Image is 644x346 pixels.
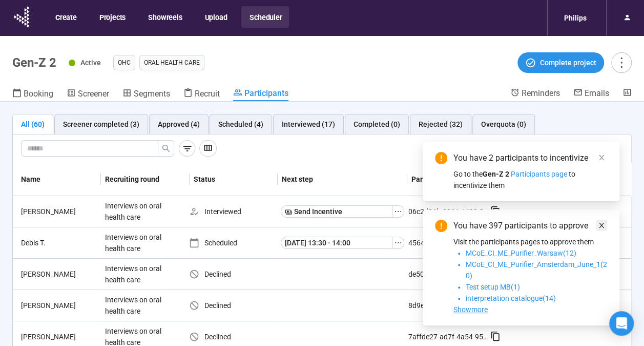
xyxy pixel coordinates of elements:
div: Interviewed (17) [282,119,335,130]
div: Approved (4) [158,119,200,130]
div: Overquota (0) [481,119,526,130]
span: Participants page [511,170,567,178]
button: search [158,140,174,157]
button: Create [47,6,84,28]
span: Send Incentive [294,206,342,217]
div: Declined [189,300,277,311]
span: Complete project [540,57,596,68]
button: Projects [91,6,133,28]
a: Reminders [510,88,560,100]
button: ellipsis [392,205,404,218]
button: Upload [196,6,234,28]
div: Interviews on oral health care [101,227,178,258]
button: exportExport [574,140,623,157]
div: Screener completed (3) [63,119,139,130]
div: [PERSON_NAME] [17,300,101,311]
div: Declined [189,268,277,280]
p: Visit the participants pages to approve them [453,236,607,247]
span: Test setup MB(1) [466,283,520,291]
span: interpretation catalogue(14) [466,294,556,302]
button: Showreels [140,6,189,28]
a: Screener [67,88,109,101]
div: Scheduled (4) [218,119,263,130]
a: Recruit [183,88,220,101]
span: exclamation-circle [435,220,447,232]
div: 7affde27-ad7f-4a54-9531-3dad58bd9945 [408,331,490,342]
div: Interviews on oral health care [101,259,178,290]
span: close [598,222,605,229]
div: All (60) [21,119,45,130]
div: You have 397 participants to approve [453,220,607,232]
span: close [598,154,605,161]
span: more [614,55,628,69]
div: Declined [189,331,277,342]
a: Participants [233,88,288,101]
th: Recruiting round [101,163,189,196]
div: Interviewed [189,206,277,217]
h1: Gen-Z 2 [12,55,56,70]
div: Completed (0) [354,119,400,130]
div: Go to the to incentivize them [453,168,607,191]
div: Scheduled [189,237,277,248]
span: Showmore [453,305,488,314]
span: Reminders [522,88,560,98]
span: MCoE_CI_ME_Purifier_Warsaw(12) [466,249,576,257]
th: Next step [278,163,407,196]
span: Oral Health Care [144,57,200,68]
span: MCoE_CI_ME_Purifier_Amsterdam_June_1(20) [466,260,607,280]
div: [PERSON_NAME] [17,268,101,280]
a: Emails [573,88,609,100]
span: [DATE] 13:30 - 14:00 [285,237,350,248]
a: Booking [12,88,53,101]
div: Interviews on oral health care [101,196,178,227]
button: [DATE] 13:30 - 14:00 [281,237,392,249]
div: Rejected (32) [419,119,463,130]
div: 06c2d86b-2061-4490-86c1-e3ebc1059891 [408,206,490,217]
div: Philips [558,8,593,28]
strong: Gen-Z 2 [483,170,509,178]
span: OHC [118,57,131,68]
div: de504064-f3c3-4ddd-a7b4-146c7add7ae3 [408,268,490,280]
span: Recruit [195,89,220,99]
a: Segments [122,88,170,101]
div: [PERSON_NAME] [17,206,101,217]
th: Status [190,163,278,196]
div: Interviews on oral health care [101,290,178,321]
th: Name [13,163,101,196]
div: [PERSON_NAME] [17,331,101,342]
span: ellipsis [394,239,402,247]
span: Segments [134,89,170,99]
span: ellipsis [394,207,402,216]
button: ellipsis [392,237,404,249]
div: Debis T. [17,237,101,248]
button: Complete project [517,52,604,73]
span: Screener [78,89,109,99]
button: Send Incentive [281,205,392,218]
div: 8d9ed192-df9a-482c-b77d-ce190b7a3869 [408,300,490,311]
div: 456489eb-ddae-4092-8d11-0d088fa55a53 [408,237,490,248]
button: Scheduler [241,6,289,28]
div: You have 2 participants to incentivize [453,152,607,164]
button: more [611,52,632,73]
span: Participants [244,88,288,98]
span: exclamation-circle [435,152,447,164]
th: Participant ID [407,163,513,196]
div: Open Intercom Messenger [609,311,634,336]
span: Booking [24,89,53,99]
span: search [162,144,170,152]
span: Active [80,59,101,67]
span: Emails [585,88,609,98]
